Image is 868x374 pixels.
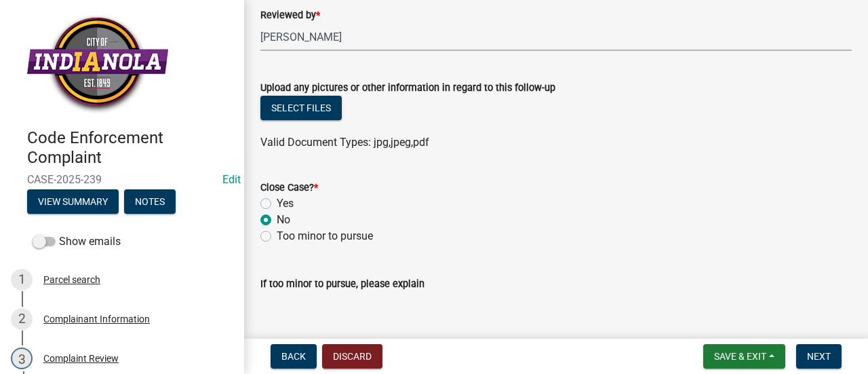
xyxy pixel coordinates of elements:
[260,11,320,20] label: Reviewed by
[124,189,176,214] button: Notes
[260,83,555,93] label: Upload any pictures or other information in regard to this follow-up
[124,197,176,208] wm-modal-confirm: Notes
[43,275,100,284] div: Parcel search
[222,173,241,186] a: Edit
[277,195,294,212] label: Yes
[260,96,342,120] button: Select files
[277,212,290,228] label: No
[27,14,168,114] img: City of Indianola, Iowa
[714,351,766,362] span: Save & Exit
[271,344,317,369] button: Back
[27,173,217,186] span: CASE-2025-239
[281,351,306,362] span: Back
[260,136,429,149] span: Valid Document Types: jpg,jpeg,pdf
[11,269,33,291] div: 1
[11,348,33,369] div: 3
[807,351,831,362] span: Next
[222,173,241,186] wm-modal-confirm: Edit Application Number
[322,344,382,369] button: Discard
[33,233,121,250] label: Show emails
[703,344,785,369] button: Save & Exit
[277,228,373,244] label: Too minor to pursue
[260,183,318,193] label: Close Case?
[11,308,33,330] div: 2
[796,344,842,369] button: Next
[27,197,119,208] wm-modal-confirm: Summary
[43,314,150,324] div: Complainant Information
[260,280,425,289] label: If too minor to pursue, please explain
[43,354,119,363] div: Complaint Review
[27,189,119,214] button: View Summary
[27,128,233,168] h4: Code Enforcement Complaint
